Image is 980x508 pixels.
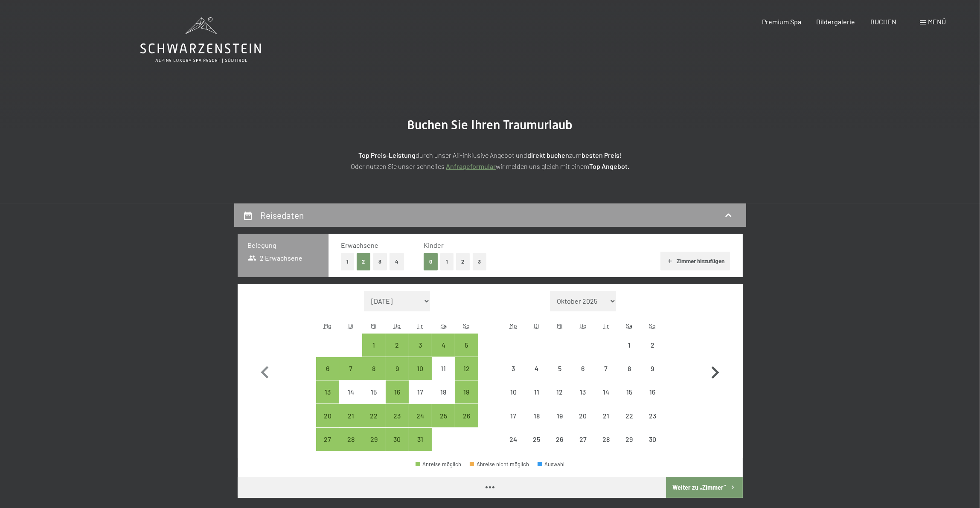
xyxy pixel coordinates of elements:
[317,365,338,386] div: 6
[410,436,431,457] div: 31
[618,380,641,403] div: Sat Nov 15 2025
[571,357,594,380] div: Thu Nov 06 2025
[503,436,524,457] div: 24
[502,357,525,380] div: Mon Nov 03 2025
[594,380,617,403] div: Anreise nicht möglich
[582,151,619,159] strong: besten Preis
[594,404,617,427] div: Fri Nov 21 2025
[248,241,318,250] h3: Belegung
[549,365,570,386] div: 5
[373,253,387,270] button: 3
[409,380,432,403] div: Fri Oct 17 2025
[455,380,478,403] div: Sun Oct 19 2025
[817,17,855,26] a: Bildergalerie
[571,357,594,380] div: Anreise nicht möglich
[339,380,362,403] div: Anreise nicht möglich
[548,357,571,380] div: Anreise nicht möglich
[386,428,409,451] div: Thu Oct 30 2025
[362,334,385,357] div: Wed Oct 01 2025
[548,380,571,403] div: Anreise nicht möglich
[409,357,432,380] div: Anreise möglich
[649,322,656,329] abbr: Sonntag
[527,151,569,159] strong: direkt buchen
[253,291,277,451] button: Vorheriger Monat
[339,428,362,451] div: Anreise möglich
[455,357,478,380] div: Sun Oct 12 2025
[341,241,378,249] span: Erwachsene
[432,404,455,427] div: Anreise möglich
[416,462,462,467] div: Anreise möglich
[362,404,385,427] div: Wed Oct 22 2025
[594,357,617,380] div: Fri Nov 07 2025
[316,428,339,451] div: Mon Oct 27 2025
[594,380,617,403] div: Fri Nov 14 2025
[618,404,641,427] div: Anreise nicht möglich
[571,428,594,451] div: Anreise nicht möglich
[432,380,455,403] div: Sat Oct 18 2025
[534,322,539,329] abbr: Dienstag
[386,404,409,427] div: Anreise möglich
[362,357,385,380] div: Anreise möglich
[619,412,640,434] div: 22
[317,412,338,434] div: 20
[571,380,594,403] div: Thu Nov 13 2025
[340,412,361,434] div: 21
[393,322,401,329] abbr: Donnerstag
[386,334,409,357] div: Thu Oct 02 2025
[362,428,385,451] div: Anreise möglich
[341,253,354,270] button: 1
[440,253,454,270] button: 1
[387,436,408,457] div: 30
[548,428,571,451] div: Anreise nicht möglich
[339,357,362,380] div: Anreise möglich
[362,334,385,357] div: Anreise möglich
[432,334,455,357] div: Sat Oct 04 2025
[432,404,455,427] div: Sat Oct 25 2025
[594,404,617,427] div: Anreise nicht möglich
[357,253,371,270] button: 2
[410,365,431,386] div: 10
[260,210,304,221] h2: Reisedaten
[595,436,616,457] div: 28
[525,428,548,451] div: Anreise nicht möglich
[641,404,664,427] div: Sun Nov 23 2025
[371,322,377,329] abbr: Mittwoch
[502,404,525,427] div: Anreise nicht möglich
[571,404,594,427] div: Anreise nicht möglich
[456,342,477,363] div: 5
[316,404,339,427] div: Anreise möglich
[433,389,454,410] div: 18
[433,342,454,363] div: 4
[525,357,548,380] div: Tue Nov 04 2025
[526,389,547,410] div: 11
[386,357,409,380] div: Thu Oct 09 2025
[432,357,455,380] div: Anreise nicht möglich
[248,253,303,263] span: 2 Erwachsene
[440,322,447,329] abbr: Samstag
[503,412,524,434] div: 17
[509,322,517,329] abbr: Montag
[324,322,332,329] abbr: Montag
[594,428,617,451] div: Fri Nov 28 2025
[595,365,616,386] div: 7
[666,477,742,498] button: Weiter zu „Zimmer“
[387,365,408,386] div: 9
[410,342,431,363] div: 3
[433,365,454,386] div: 11
[526,365,547,386] div: 4
[641,428,664,451] div: Anreise nicht möglich
[455,404,478,427] div: Anreise möglich
[538,462,565,467] div: Auswahl
[619,389,640,410] div: 15
[618,428,641,451] div: Anreise nicht möglich
[548,380,571,403] div: Wed Nov 12 2025
[641,357,664,380] div: Sun Nov 09 2025
[362,380,385,403] div: Anreise nicht möglich
[363,365,384,386] div: 8
[409,404,432,427] div: Anreise möglich
[362,357,385,380] div: Wed Oct 08 2025
[762,17,801,26] a: Premium Spa
[317,436,338,457] div: 27
[339,380,362,403] div: Tue Oct 14 2025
